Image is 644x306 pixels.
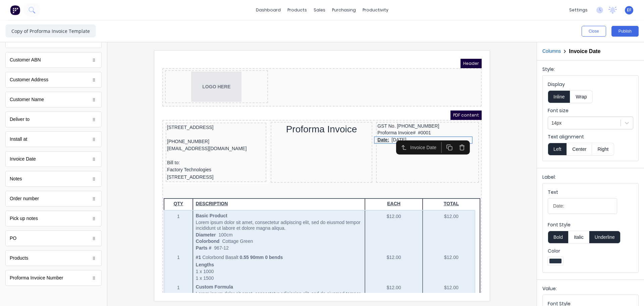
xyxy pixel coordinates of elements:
button: Columns [542,48,561,55]
img: Factory [10,5,20,15]
div: Customer Name [5,92,102,107]
div: Install at [10,136,27,143]
div: Proforma Invoice##0001 [215,71,315,78]
div: Order number [5,191,102,207]
div: Customer Address [10,76,48,83]
div: LOGO HERE [1,11,318,46]
label: Font size [548,107,633,114]
button: Close [582,26,606,37]
label: Color [548,248,633,254]
div: [STREET_ADDRESS] [5,65,103,73]
div: LOGO HERE [4,13,104,43]
button: Left [548,143,567,156]
div: Customer Address [5,72,102,88]
div: Proforma Invoice [110,64,209,76]
button: Select parent [235,83,248,94]
div: GST No. [PHONE_NUMBER] [215,64,315,71]
div: Pick up notes [5,211,102,226]
div: Pick up notes [10,215,38,222]
div: Notes [10,175,22,182]
div: Label: [542,174,639,183]
div: Customer Name [10,96,44,103]
button: Duplicate [280,83,293,94]
div: Invoice Date [248,85,277,92]
div: Customer ABN [10,56,41,63]
div: Install at [5,131,102,147]
h2: Invoice Date [569,48,600,54]
button: Right [592,143,614,156]
input: Enter template name here [5,24,96,38]
div: products [284,5,310,15]
span: PDF content [288,52,319,61]
div: Notes [5,171,102,187]
label: Text alignment [548,133,633,140]
span: EF [627,7,631,13]
div: purchasing [329,5,359,15]
div: Value: [542,285,639,295]
div: sales [310,5,329,15]
div: Deliver to [5,112,102,127]
div: Products [5,250,102,266]
div: Products [10,255,28,262]
div: PO [5,230,102,246]
div: [STREET_ADDRESS] [5,115,103,122]
input: Text [548,198,617,214]
div: Text [548,189,617,198]
div: Date:[DATE] [215,78,315,85]
div: Style: [542,66,639,75]
div: Bill to:Factory Technologies [5,100,103,115]
button: Publish [611,26,639,37]
button: Inline [548,90,570,103]
button: Underline [589,231,621,244]
button: Italic [568,231,589,244]
div: [EMAIL_ADDRESS][DOMAIN_NAME] [5,86,103,94]
div: [PHONE_NUMBER] [5,79,103,87]
button: Center [567,143,592,156]
div: productivity [359,5,392,15]
div: Invoice Date [5,151,102,167]
div: [STREET_ADDRESS][PHONE_NUMBER][EMAIL_ADDRESS][DOMAIN_NAME]Bill to:Factory Technologies[STREET_ADD... [1,62,318,126]
label: Font Style [548,221,633,228]
div: Order number [10,195,39,202]
div: Invoice Date [10,156,36,163]
div: Deliver to [10,116,30,123]
div: Proforma Invoice Number [5,270,102,286]
div: PO [10,235,16,242]
div: Customer ABN [5,52,102,68]
a: dashboard [253,5,284,15]
button: Delete [293,83,306,94]
div: settings [566,5,591,15]
label: Display [548,81,633,88]
button: Bold [548,231,568,244]
div: Proforma Invoice Number [10,274,63,281]
button: Wrap [570,90,592,103]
